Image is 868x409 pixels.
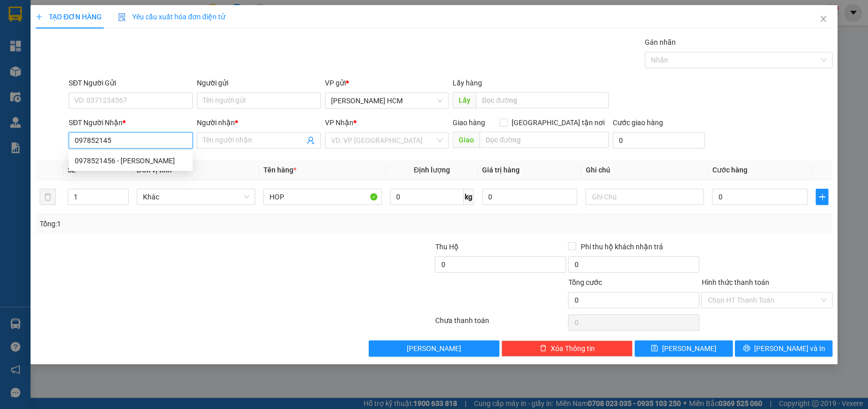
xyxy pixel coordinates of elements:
[613,132,705,149] input: Cước giao hàng
[476,92,609,108] input: Dọc đường
[36,13,43,20] span: plus
[581,160,708,180] th: Ghi chú
[75,155,187,166] div: 0978521456 - [PERSON_NAME]
[712,166,747,174] span: Cước hàng
[735,340,832,357] button: printer[PERSON_NAME] và In
[453,119,485,127] span: Giao hàng
[576,241,667,252] span: Phí thu hộ khách nhận trả
[325,119,353,127] span: VP Nhận
[453,132,480,148] span: Giao
[507,117,609,128] span: [GEOGRAPHIC_DATA] tận nơi
[197,77,321,89] div: Người gửi
[816,189,828,205] button: plus
[480,132,609,148] input: Dọc đường
[263,166,296,174] span: Tên hàng
[414,166,450,174] span: Định lượng
[120,198,126,204] span: down
[117,197,128,205] span: Decrease Value
[453,92,476,108] span: Lấy
[645,38,676,46] label: Gán nhãn
[325,77,449,89] div: VP gửi
[568,278,602,286] span: Tổng cước
[307,136,315,144] span: user-add
[743,344,750,353] span: printer
[551,343,595,354] span: Xóa Thông tin
[118,13,225,21] span: Yêu cầu xuất hóa đơn điện tử
[331,93,443,108] span: Trần Phú HCM
[120,191,126,197] span: up
[482,189,578,205] input: 0
[434,315,567,333] div: Chưa thanh toán
[482,166,520,174] span: Giá trị hàng
[662,343,716,354] span: [PERSON_NAME]
[263,189,382,205] input: VD: Bàn, Ghế
[651,344,658,353] span: save
[754,343,825,354] span: [PERSON_NAME] và In
[117,189,128,197] span: Increase Value
[143,189,249,205] span: Khác
[501,340,633,357] button: deleteXóa Thông tin
[69,153,193,169] div: 0978521456 - Kim Hưng
[635,340,732,357] button: save[PERSON_NAME]
[407,343,461,354] span: [PERSON_NAME]
[809,5,837,34] button: Close
[453,79,482,87] span: Lấy hàng
[69,77,193,89] div: SĐT Người Gửi
[40,189,56,205] button: delete
[816,193,828,201] span: plus
[69,117,193,128] div: SĐT Người Nhận
[40,218,336,229] div: Tổng: 1
[540,344,547,353] span: delete
[36,13,102,21] span: TẠO ĐƠN HÀNG
[197,117,321,128] div: Người nhận
[613,119,663,127] label: Cước giao hàng
[118,13,126,21] img: icon
[435,243,458,251] span: Thu Hộ
[701,278,769,286] label: Hình thức thanh toán
[819,15,827,23] span: close
[68,166,76,174] span: SL
[464,189,474,205] span: kg
[369,340,500,357] button: [PERSON_NAME]
[585,189,704,205] input: Ghi Chú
